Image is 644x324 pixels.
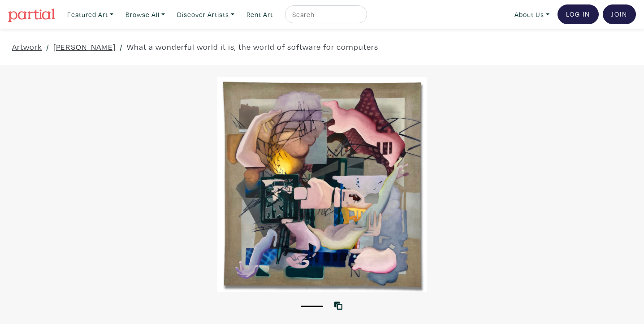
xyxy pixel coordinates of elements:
a: Featured Art [63,5,117,24]
a: Browse All [121,5,169,24]
a: About Us [510,5,553,24]
a: Join [603,4,636,24]
a: Artwork [12,41,42,53]
input: Search [291,9,359,20]
a: Discover Artists [173,5,238,24]
button: 1 of 1 [301,306,323,307]
a: [PERSON_NAME] [53,41,116,53]
a: Log In [558,4,599,24]
span: / [46,41,49,53]
span: / [120,41,123,53]
a: Rent Art [242,5,277,24]
a: What a wonderful world it is, the world of software for computers [127,41,378,53]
